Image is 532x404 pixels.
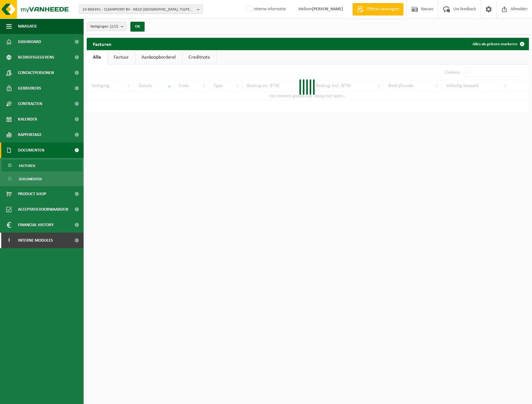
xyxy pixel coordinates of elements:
span: Bedrijfsgegevens [18,50,54,65]
span: Vestigingen [90,22,118,31]
h2: Facturen [87,38,118,50]
count: (2/2) [110,24,118,29]
span: Documenten [18,143,44,158]
span: Interne modules [18,233,53,248]
span: Contracten [18,96,42,112]
a: Creditnota [182,50,216,64]
span: Kalender [18,112,37,127]
a: Offerte aanvragen [352,3,403,15]
span: Acceptatievoorwaarden [18,202,68,217]
span: Product Shop [18,186,46,202]
span: Documenten [19,173,42,185]
strong: [PERSON_NAME] [312,7,343,11]
button: OK [130,22,145,32]
a: Aankoopborderel [135,50,182,64]
span: Contactpersonen [18,65,54,81]
span: Rapportage [18,127,42,143]
span: Dashboard [18,34,41,50]
span: Offerte aanvragen [365,6,400,12]
button: Alles als gelezen markeren [468,38,528,50]
span: I [6,233,12,248]
span: Navigatie [18,19,37,34]
a: Alle [87,50,107,64]
button: Vestigingen(2/2) [87,22,127,31]
a: Documenten [2,173,82,185]
a: Facturen [2,160,82,171]
button: 10-866391 - CLEANPOINT BV - 9810 [GEOGRAPHIC_DATA], TULPENSTRAAT 15 bus 5 [79,5,203,14]
label: Interne informatie [245,5,286,14]
span: Financial History [18,217,54,233]
span: Facturen [19,160,35,172]
a: Factuur [107,50,135,64]
span: 10-866391 - CLEANPOINT BV - 9810 [GEOGRAPHIC_DATA], TULPENSTRAAT 15 bus 5 [82,5,194,14]
span: Gebruikers [18,81,41,96]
